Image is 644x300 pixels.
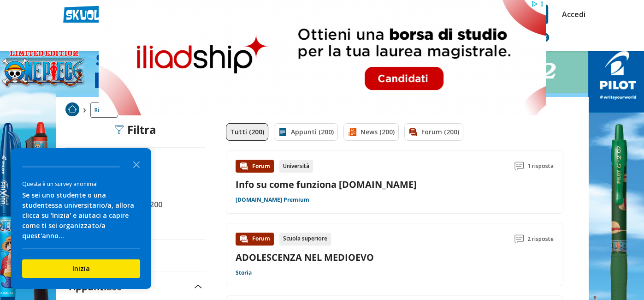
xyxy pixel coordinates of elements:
img: Forum filtro contenuto [408,127,418,137]
img: News filtro contenuto [348,127,357,137]
img: Forum contenuto [239,162,248,171]
div: Università [279,160,313,173]
div: Se sei uno studente o una studentessa universitario/a, allora clicca su 'Inizia' e aiutaci a capi... [22,190,140,241]
img: Appunti filtro contenuto [278,127,287,137]
img: Commenti lettura [514,234,524,244]
a: ADOLESCENZA NEL MEDIOEVO [236,251,374,264]
div: Forum [236,233,274,246]
a: [DOMAIN_NAME] Premium [236,196,309,204]
div: Scuola superiore [279,233,331,246]
a: Ricerca [90,102,118,118]
img: Forum contenuto [239,234,248,244]
button: Inizia [22,259,140,278]
a: News (200) [343,123,399,141]
a: Info su come funziona [DOMAIN_NAME] [236,178,417,191]
a: Forum (200) [404,123,463,141]
button: Close the survey [127,155,146,173]
a: Tutti (200) [226,123,268,141]
a: Accedi [562,5,581,24]
div: Filtra [114,123,156,136]
span: 1 risposta [527,160,554,173]
img: Filtra filtri mobile [114,125,124,134]
img: Commenti lettura [514,162,524,171]
div: Survey [11,148,151,289]
span: 2 risposte [527,233,554,246]
a: Home [65,102,79,118]
div: Questa è un survey anonima! [22,180,140,188]
img: Home [65,102,79,116]
span: 200 [146,198,162,210]
img: Apri e chiudi sezione [195,285,202,288]
a: Storia [236,269,252,276]
span: 200 [106,281,122,293]
a: Appunti (200) [274,123,338,141]
div: Forum [236,160,274,173]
